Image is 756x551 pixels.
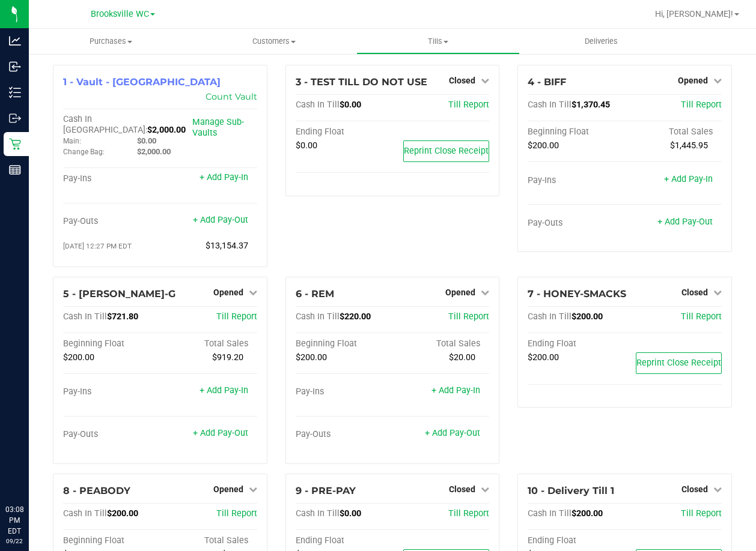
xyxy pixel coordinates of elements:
[445,288,475,297] span: Opened
[9,164,21,176] inline-svg: Reports
[63,114,147,135] span: Cash In [GEOGRAPHIC_DATA]:
[91,9,149,19] span: Brooksville WC
[340,100,361,110] span: $0.00
[206,241,248,251] span: $13,154.37
[63,429,160,440] div: Pay-Outs
[5,504,23,537] p: 03:08 PM EDT
[63,535,160,546] div: Beginning Float
[449,76,475,85] span: Closed
[448,312,489,322] a: Till Report
[403,140,489,162] button: Reprint Close Receipt
[670,140,708,151] span: $1,445.95
[681,100,722,110] a: Till Report
[520,29,683,54] a: Deliveries
[636,352,722,374] button: Reprint Close Receipt
[63,148,105,156] span: Change Bag:
[63,137,81,145] span: Main:
[431,385,480,396] a: + Add Pay-In
[296,339,392,349] div: Beginning Float
[192,117,244,138] a: Manage Sub-Vaults
[572,312,603,322] span: $200.00
[449,484,475,494] span: Closed
[63,173,160,184] div: Pay-Ins
[296,127,392,137] div: Ending Float
[29,29,192,54] a: Purchases
[572,508,603,519] span: $200.00
[296,140,317,151] span: $0.00
[296,352,327,363] span: $200.00
[528,485,614,496] span: 10 - Delivery Till 1
[9,61,21,73] inline-svg: Inbound
[572,100,610,110] span: $1,370.45
[681,288,708,297] span: Closed
[296,387,392,397] div: Pay-Ins
[63,387,160,397] div: Pay-Ins
[528,100,572,110] span: Cash In Till
[63,352,94,363] span: $200.00
[357,36,519,47] span: Tills
[63,76,221,88] span: 1 - Vault - [GEOGRAPHIC_DATA]
[216,508,257,519] a: Till Report
[216,312,257,322] a: Till Report
[681,484,708,494] span: Closed
[625,127,722,137] div: Total Sales
[657,217,713,227] a: + Add Pay-Out
[655,9,733,19] span: Hi, [PERSON_NAME]!
[63,312,107,322] span: Cash In Till
[296,76,427,88] span: 3 - TEST TILL DO NOT USE
[213,288,243,297] span: Opened
[192,29,356,54] a: Customers
[9,112,21,124] inline-svg: Outbound
[213,484,243,494] span: Opened
[147,125,186,135] span: $2,000.00
[681,508,722,519] a: Till Report
[160,535,257,546] div: Total Sales
[528,312,572,322] span: Cash In Till
[9,138,21,150] inline-svg: Retail
[528,352,559,363] span: $200.00
[425,428,480,438] a: + Add Pay-Out
[137,147,171,156] span: $2,000.00
[528,76,566,88] span: 4 - BIFF
[448,100,489,110] a: Till Report
[528,339,624,349] div: Ending Float
[29,36,192,47] span: Purchases
[193,215,248,225] a: + Add Pay-Out
[392,339,489,349] div: Total Sales
[9,35,21,47] inline-svg: Analytics
[296,312,340,322] span: Cash In Till
[569,36,634,47] span: Deliveries
[296,485,356,496] span: 9 - PRE-PAY
[528,508,572,519] span: Cash In Till
[63,508,107,519] span: Cash In Till
[206,91,257,102] a: Count Vault
[296,508,340,519] span: Cash In Till
[160,339,257,349] div: Total Sales
[528,288,626,300] span: 7 - HONEY-SMACKS
[200,172,248,182] a: + Add Pay-In
[107,312,138,322] span: $721.80
[681,312,722,322] a: Till Report
[678,76,708,85] span: Opened
[340,312,371,322] span: $220.00
[664,174,713,184] a: + Add Pay-In
[528,140,559,151] span: $200.00
[193,36,355,47] span: Customers
[448,508,489,519] a: Till Report
[528,175,624,186] div: Pay-Ins
[636,358,721,368] span: Reprint Close Receipt
[296,288,334,300] span: 6 - REM
[296,429,392,440] div: Pay-Outs
[528,127,624,137] div: Beginning Float
[212,352,243,363] span: $919.20
[296,100,340,110] span: Cash In Till
[356,29,520,54] a: Tills
[528,535,624,546] div: Ending Float
[63,339,160,349] div: Beginning Float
